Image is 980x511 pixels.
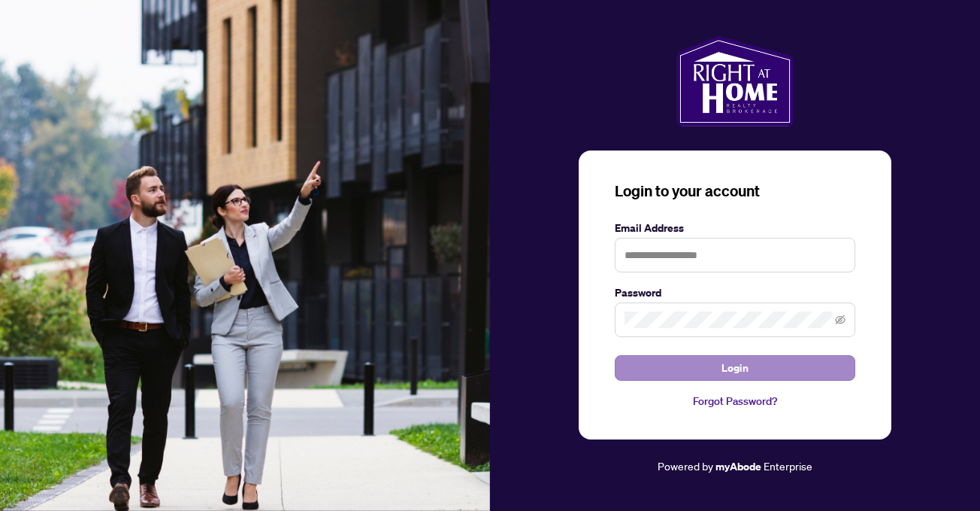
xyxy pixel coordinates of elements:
span: eye-invisible [835,315,845,325]
a: myAbode [715,458,761,475]
img: ma-logo [676,36,793,126]
button: Login [615,355,855,381]
label: Password [615,284,855,301]
span: Enterprise [764,459,812,473]
h3: Login to your account [615,181,855,202]
label: Email Address [615,220,855,236]
a: Forgot Password? [615,393,855,409]
span: Login [721,356,749,380]
span: Powered by [658,459,713,473]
